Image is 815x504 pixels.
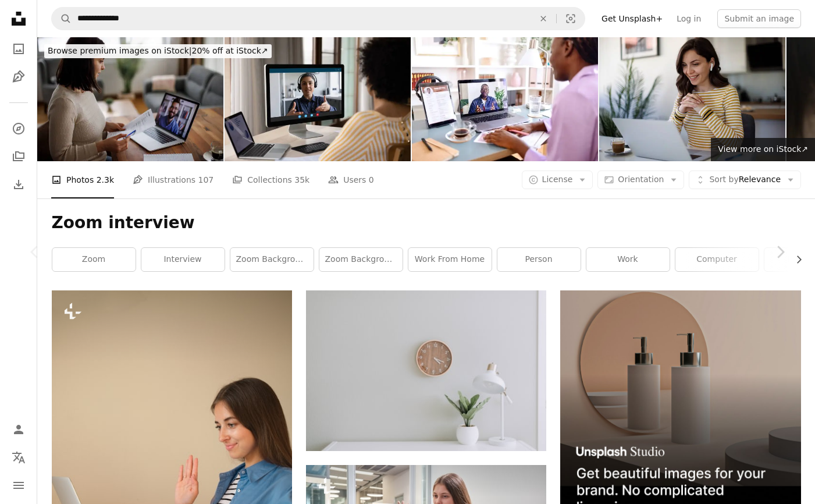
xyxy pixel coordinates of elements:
span: 107 [198,173,214,186]
img: African American customer woman talking to support service employee [225,37,411,161]
a: Explore [7,117,30,140]
a: Next [745,196,815,308]
img: Man talking on a job interview [412,37,598,161]
button: Clear [531,8,556,30]
span: 35k [294,173,309,186]
a: work [586,248,670,271]
button: Submit an image [717,9,801,28]
a: Collections 35k [232,161,309,198]
span: 0 [369,173,374,186]
img: Young smiling woman with bluetooth headphones having video call at home [599,37,785,161]
a: Log in [670,9,708,28]
a: white desk lamp beside green plant [306,365,546,376]
a: work from home [408,248,492,271]
a: a woman sitting at a table using a laptop computer [52,466,292,476]
span: License [542,175,573,184]
a: zoom [52,248,136,271]
a: View more on iStock↗ [711,138,815,161]
span: Relevance [709,174,781,186]
span: Sort by [709,175,738,184]
a: Browse premium images on iStock|20% off at iStock↗ [37,37,279,65]
a: zoom background [230,248,314,271]
a: Get Unsplash+ [595,9,670,28]
a: Log in / Sign up [7,418,30,441]
a: Photos [7,37,30,61]
a: Download History [7,173,30,196]
button: Menu [7,474,30,497]
button: Visual search [557,8,585,30]
span: View more on iStock ↗ [718,144,808,154]
a: Illustrations 107 [133,161,213,198]
span: Orientation [618,175,664,184]
span: 20% off at iStock ↗ [48,46,268,55]
button: Search Unsplash [52,8,72,30]
h1: Zoom interview [52,212,801,233]
button: Sort byRelevance [689,171,801,189]
button: License [522,171,593,189]
a: Collections [7,145,30,168]
img: white desk lamp beside green plant [306,290,546,451]
a: Users 0 [328,161,374,198]
a: interview [141,248,225,271]
button: Language [7,446,30,469]
a: computer [675,248,759,271]
button: Orientation [597,171,684,189]
a: zoom background office [319,248,403,271]
a: person [497,248,581,271]
img: Woman reviewing a resume during a virtual job interview [37,37,223,161]
span: Browse premium images on iStock | [48,46,191,55]
form: Find visuals sitewide [51,7,585,30]
a: Illustrations [7,65,30,88]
